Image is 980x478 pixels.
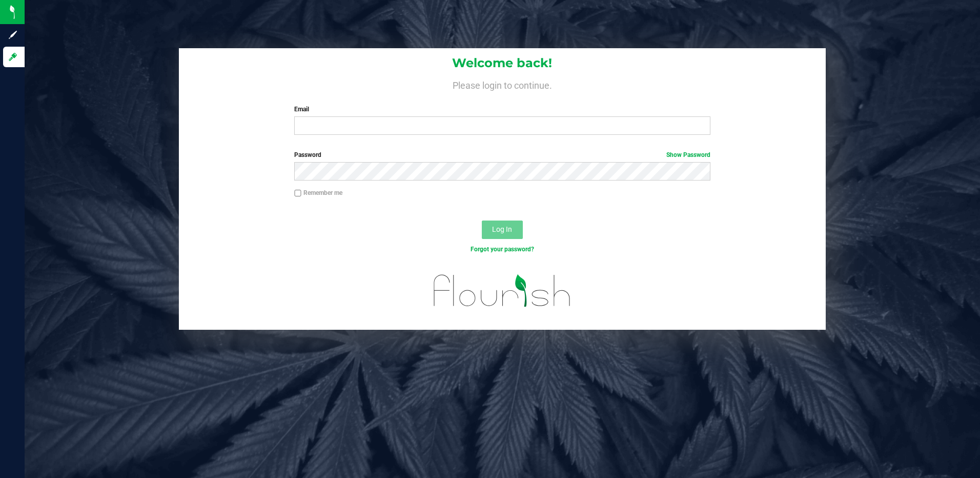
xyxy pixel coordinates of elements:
[482,221,523,239] button: Log In
[179,78,826,90] h4: Please login to continue.
[421,265,583,317] img: flourish_logo.svg
[492,225,512,233] span: Log In
[294,190,301,197] input: Remember me
[294,105,710,114] label: Email
[8,30,18,40] inline-svg: Sign up
[8,52,18,62] inline-svg: Log in
[666,151,710,158] a: Show Password
[294,188,342,197] label: Remember me
[294,151,321,158] span: Password
[471,246,534,253] a: Forgot your password?
[179,56,826,70] h1: Welcome back!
